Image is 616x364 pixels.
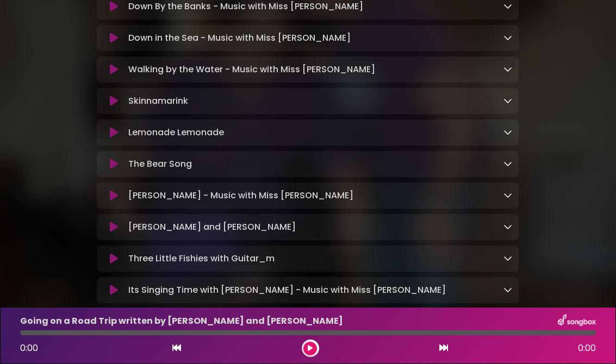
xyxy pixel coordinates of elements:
p: [PERSON_NAME] - Music with Miss [PERSON_NAME] [128,189,353,202]
img: songbox-logo-white.png [558,314,596,328]
span: 0:00 [578,342,596,355]
p: [PERSON_NAME] and [PERSON_NAME] [128,221,296,234]
p: The Bear Song [128,158,192,171]
p: Its Singing Time with [PERSON_NAME] - Music with Miss [PERSON_NAME] [128,284,446,297]
p: Skinnamarink [128,95,188,108]
p: Down in the Sea - Music with Miss [PERSON_NAME] [128,32,351,45]
p: Lemonade Lemonade [128,126,224,139]
span: 0:00 [20,342,38,354]
p: Walking by the Water - Music with Miss [PERSON_NAME] [128,63,375,76]
p: Going on a Road Trip written by [PERSON_NAME] and [PERSON_NAME] [20,315,343,328]
p: Three Little Fishies with Guitar_m [128,252,275,265]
